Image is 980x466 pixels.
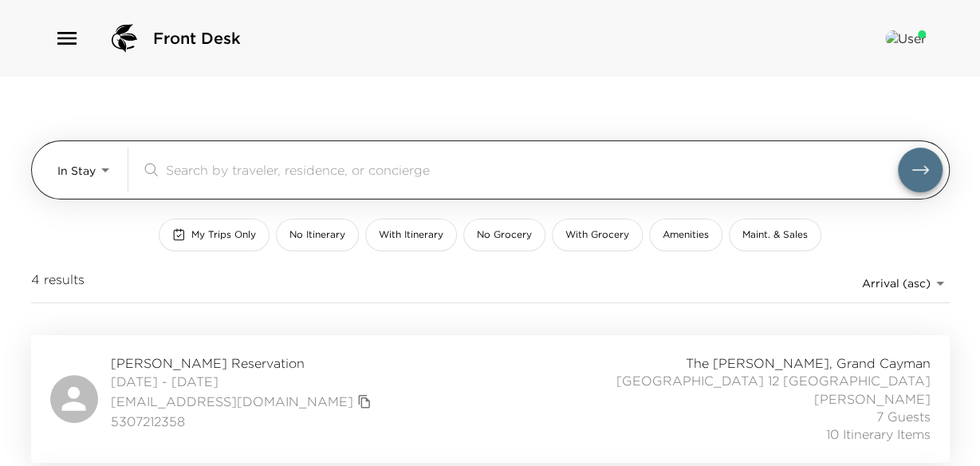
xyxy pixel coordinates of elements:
img: logo [105,19,144,57]
button: With Itinerary [365,219,457,251]
button: Amenities [649,219,722,251]
span: 5307212358 [111,413,376,430]
span: In Stay [57,164,96,178]
button: With Grocery [552,219,643,251]
span: Maint. & Sales [742,228,808,242]
span: My Trips Only [191,228,256,242]
button: No Itinerary [276,219,359,251]
span: Amenities [663,228,709,242]
a: [EMAIL_ADDRESS][DOMAIN_NAME] [111,393,353,410]
span: [PERSON_NAME] Reservation [111,354,376,372]
button: copy primary member email [353,390,376,413]
button: No Grocery [463,219,545,251]
img: User [885,30,926,46]
span: No Grocery [477,228,532,242]
button: My Trips Only [159,219,270,251]
input: Search by traveler, residence, or concierge [166,160,898,179]
span: 4 results [31,271,85,296]
span: The [PERSON_NAME], Grand Cayman [686,354,931,372]
span: With Grocery [565,228,629,242]
button: Maint. & Sales [729,219,821,251]
span: Front Desk [153,27,241,49]
a: [PERSON_NAME] Reservation[DATE] - [DATE][EMAIL_ADDRESS][DOMAIN_NAME]copy primary member email5307... [31,335,950,463]
span: [PERSON_NAME] [814,390,931,408]
span: 10 Itinerary Items [826,425,931,443]
span: Arrival (asc) [862,276,931,290]
span: [DATE] - [DATE] [111,373,376,390]
span: 7 Guests [876,408,931,425]
span: With Itinerary [379,228,443,242]
span: [GEOGRAPHIC_DATA] 12 [GEOGRAPHIC_DATA] [616,372,931,389]
span: No Itinerary [289,228,345,242]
